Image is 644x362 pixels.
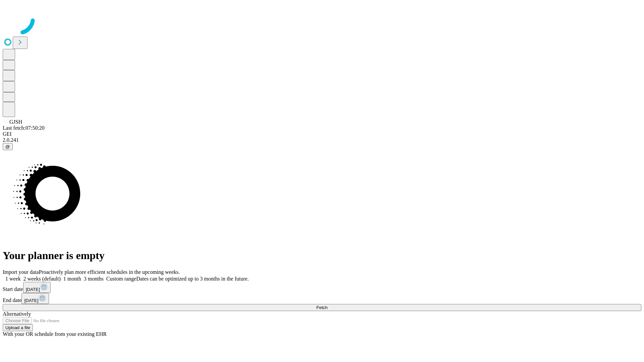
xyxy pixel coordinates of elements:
[24,298,38,303] span: [DATE]
[5,144,10,149] span: @
[9,119,22,125] span: GJSH
[3,249,641,262] h1: Your planner is empty
[106,276,136,282] span: Custom range
[3,324,33,331] button: Upload a file
[23,276,61,282] span: 2 weeks (default)
[3,143,13,150] button: @
[316,305,327,310] span: Fetch
[3,282,641,293] div: Start date
[5,276,21,282] span: 1 week
[63,276,81,282] span: 1 month
[23,282,51,293] button: [DATE]
[3,331,107,337] span: With your OR schedule from your existing EHR
[136,276,249,282] span: Dates can be optimized up to 3 months in the future.
[3,304,641,311] button: Fetch
[3,269,39,275] span: Import your data
[84,276,104,282] span: 3 months
[26,287,40,292] span: [DATE]
[3,311,31,317] span: Alternatively
[3,125,45,131] span: Last fetch: 07:50:20
[39,269,180,275] span: Proactively plan more efficient schedules in the upcoming weeks.
[3,293,641,304] div: End date
[21,293,49,304] button: [DATE]
[3,137,641,143] div: 2.0.241
[3,131,641,137] div: GEI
